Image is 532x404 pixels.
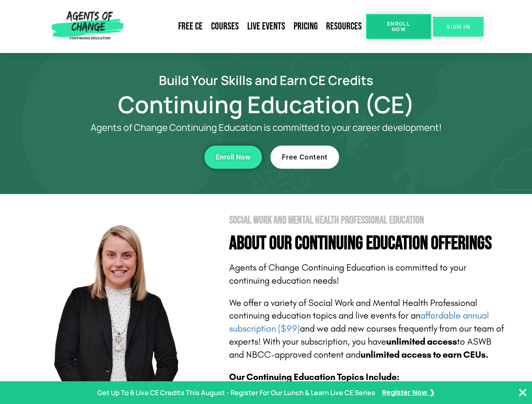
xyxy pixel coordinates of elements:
a: Register Now ❯ [382,387,435,399]
span: Enroll Now [380,21,418,32]
b: unlimited access to earn CEUs. [361,349,489,360]
b: Our Continuing Education Topics Include: [229,372,399,383]
a: Free CE [174,17,207,36]
a: SIGN IN [433,17,484,37]
h1: Continuing Education (CE) [26,95,506,114]
b: unlimited access [386,336,457,347]
h4: About Our Continuing Education Offerings [229,234,506,253]
span: Agents of Change Continuing Education is committed to your continuing education needs! [229,262,466,286]
span: Free Content [282,154,328,161]
button: Close Banner [518,388,528,398]
a: Courses [207,17,243,36]
a: Free Content [270,146,339,169]
a: Pricing [289,17,322,36]
a: Enroll Now [366,14,431,39]
a: Enroll Now [204,146,262,169]
a: Live Events [243,17,289,36]
p: Get Up To 6 Live CE Credits This August - Register For Our Lunch & Learn Live CE Series [97,387,375,399]
p: We offer a variety of Social Work and Mental Health Professional continuing education topics and ... [229,297,506,361]
h2: Build Your Skills and Earn CE Credits [26,74,506,86]
h2: Social Work and Mental Health Professional Education [229,215,506,226]
a: Resources [322,17,366,36]
span: Enroll Now [216,154,251,161]
p: Agents of Change Continuing Education is committed to your career development! [60,122,473,133]
nav: Menu [127,17,366,36]
span: SIGN IN [446,24,470,29]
